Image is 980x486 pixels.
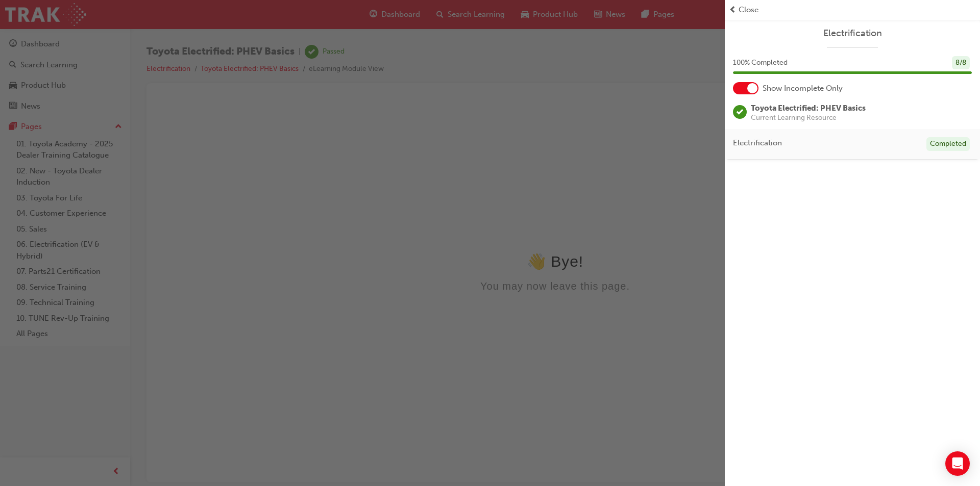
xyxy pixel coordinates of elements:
span: learningRecordVerb_PASS-icon [733,105,747,119]
span: Toyota Electrified: PHEV Basics [751,104,866,113]
div: You may now leave this page. [4,181,797,193]
span: Current Learning Resource [751,114,866,121]
div: 👋 Bye! [4,153,797,171]
span: Close [739,4,758,16]
span: Show Incomplete Only [763,83,843,94]
div: Open Intercom Messenger [945,451,970,476]
span: 100 % Completed [733,57,788,69]
div: Completed [926,137,970,151]
span: Electrification [733,137,782,149]
span: prev-icon [729,4,737,16]
div: 8 / 8 [952,56,970,70]
button: prev-iconClose [729,4,976,16]
a: Electrification [733,28,972,39]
